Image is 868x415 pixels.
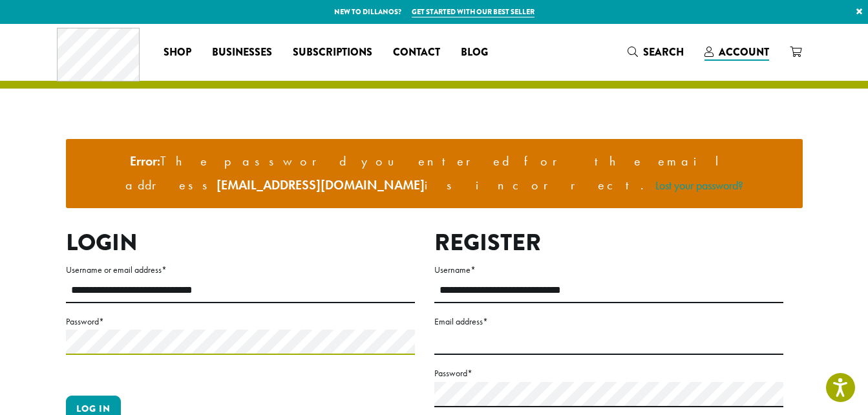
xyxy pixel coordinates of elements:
[434,314,783,330] label: Email address
[66,262,415,278] label: Username or email address
[434,262,783,278] label: Username
[293,45,372,61] span: Subscriptions
[617,41,694,63] a: Search
[434,365,783,381] label: Password
[164,45,191,61] span: Shop
[655,178,743,193] a: Lost your password?
[212,45,272,61] span: Businesses
[393,45,440,61] span: Contact
[719,45,769,59] span: Account
[461,45,488,61] span: Blog
[434,229,783,257] h2: Register
[412,6,535,17] a: Get started with our best seller
[76,149,792,198] li: The password you entered for the email address is incorrect.
[130,153,160,169] strong: Error:
[217,176,425,193] strong: [EMAIL_ADDRESS][DOMAIN_NAME]
[153,42,202,63] a: Shop
[643,45,684,59] span: Search
[66,229,415,257] h2: Login
[66,314,415,330] label: Password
